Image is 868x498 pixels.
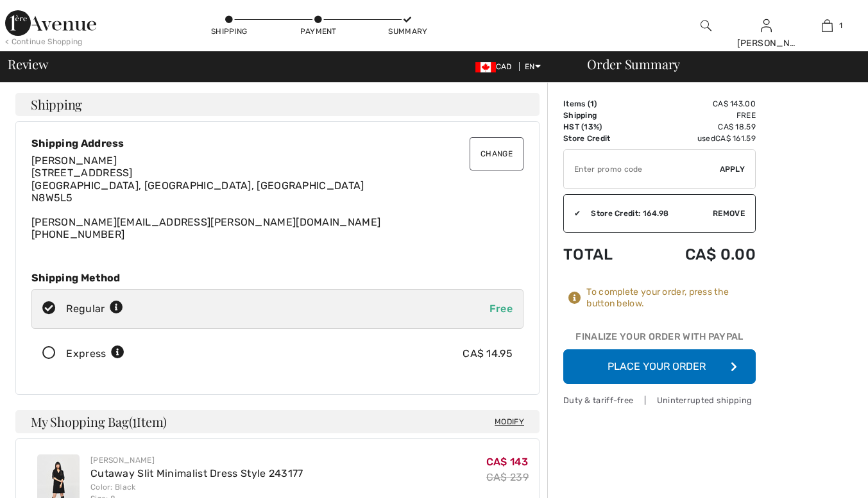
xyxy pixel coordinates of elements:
span: Free [489,303,513,315]
span: CA$ 161.59 [715,134,756,143]
a: Cutaway Slit Minimalist Dress Style 243177 [90,467,303,479]
td: Shipping [563,110,643,121]
img: Canadian Dollar [475,62,496,72]
td: CA$ 0.00 [643,233,756,276]
span: [STREET_ADDRESS] [GEOGRAPHIC_DATA], [GEOGRAPHIC_DATA], [GEOGRAPHIC_DATA] N8W5L5 [31,167,364,203]
img: My Bag [822,18,833,33]
div: Finalize Your Order with PayPal [563,330,756,349]
span: EN [525,62,541,71]
td: Total [563,233,643,276]
span: Remove [713,208,745,219]
span: Apply [720,163,745,175]
span: Modify [495,415,524,428]
div: Duty & tariff-free | Uninterrupted shipping [563,394,756,406]
div: Regular [66,301,123,317]
div: Shipping Address [31,137,523,149]
span: [PERSON_NAME] [31,154,117,167]
span: CA$ 143 [486,456,528,468]
span: 1 [132,412,137,429]
span: CAD [475,62,517,71]
div: Shipping Method [31,272,523,284]
div: Express [66,346,124,361]
div: Payment [299,26,337,37]
img: My Info [761,18,772,33]
div: To complete your order, press the button below. [586,286,756,310]
input: Promo code [564,150,720,188]
span: 1 [590,99,594,108]
td: CA$ 143.00 [643,98,756,110]
div: ✔ [564,208,581,219]
td: Free [643,110,756,121]
button: Place Your Order [563,349,756,384]
div: Summary [388,26,427,37]
a: 1 [797,18,857,33]
span: Review [8,58,48,71]
td: HST (13%) [563,121,643,133]
div: Shipping [210,26,248,37]
td: CA$ 18.59 [643,121,756,133]
s: CA$ 239 [486,471,529,483]
td: used [643,133,756,144]
img: search the website [701,18,711,33]
td: Store Credit [563,133,643,144]
td: Items ( ) [563,98,643,110]
button: Change [470,137,523,170]
span: ( Item) [129,413,167,430]
h4: My Shopping Bag [15,410,540,433]
div: Order Summary [572,58,860,71]
a: Sign In [761,19,772,31]
img: 1ère Avenue [5,10,96,36]
div: [PERSON_NAME][EMAIL_ADDRESS][PERSON_NAME][DOMAIN_NAME] [PHONE_NUMBER] [31,154,523,240]
div: CA$ 14.95 [463,346,513,361]
div: Store Credit: 164.98 [581,208,713,219]
div: [PERSON_NAME] [90,454,303,466]
div: < Continue Shopping [5,36,83,47]
span: 1 [839,20,842,31]
div: [PERSON_NAME] [737,37,797,50]
span: Shipping [31,98,82,111]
